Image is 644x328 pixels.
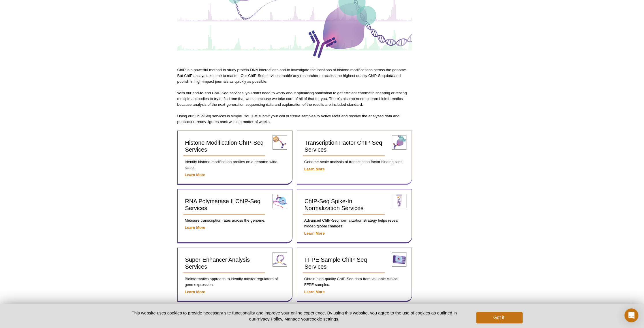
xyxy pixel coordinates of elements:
[303,254,385,273] a: FFPE Sample ChIP-Seq Services
[303,195,385,215] a: ChIP-Seq Spike-In Normalization Services
[303,218,406,229] p: Advanced ChIP-Seq normalization strategy helps reveal hidden global changes.
[185,225,205,230] a: Learn More
[304,290,325,294] a: Learn More
[177,67,412,84] p: ChIP is a powerful method to study protein-DNA interactions and to investigate the locations of h...
[183,195,266,215] a: RNA Polymerase II ChIP-Seq Services
[183,137,266,156] a: Histone Modification ChIP-Seq Services
[304,167,325,171] a: Learn More
[305,198,364,211] span: ChIP-Seq Spike-In Normalization Services
[185,173,205,177] a: Learn More
[122,310,467,322] p: This website uses cookies to provide necessary site functionality and improve your online experie...
[273,194,287,208] img: RNA pol II ChIP-Seq
[624,308,638,322] div: Open Intercom Messenger
[183,218,286,223] p: Measure transcription rates across the genome.
[392,194,406,208] img: ChIP-Seq spike-in normalization
[185,140,264,153] span: Histone Modification ChIP-Seq Services
[273,135,287,150] img: histone modification ChIP-Seq
[392,135,406,150] img: transcription factor ChIP-Seq
[476,312,522,323] button: Got it!
[303,137,385,156] a: Transcription Factor ChIP-Seq Services
[185,257,250,270] span: Super-Enhancer Analysis Services
[305,140,382,153] span: Transcription Factor ChIP-Seq Services
[255,316,282,321] a: Privacy Policy
[309,316,338,321] button: cookie settings
[303,159,406,165] p: Genome-scale analysis of transcription factor binding sites.
[183,276,286,288] p: Bioinformatics approach to identify master regulators of gene expression.
[177,90,412,108] p: With our end-to-end ChIP-Seq services, you don’t need to worry about optimizing sonication to get...
[392,252,406,267] img: FFPE ChIP-Seq
[183,254,266,273] a: Super-Enhancer Analysis Services
[183,159,286,171] p: Identify histone modification profiles on a genome-wide scale.
[185,290,205,294] a: Learn More
[273,252,287,267] img: ChIP-Seq super-enhancer analysis
[177,113,412,125] p: Using our ChIP-Seq services is simple. You just submit your cell or tissue samples to Active Moti...
[185,198,260,211] span: RNA Polymerase II ChIP-Seq Services
[304,231,325,235] a: Learn More
[303,276,406,288] p: Obtain high-quality ChIP-Seq data from valuable clinical FFPE samples.
[305,257,367,270] span: FFPE Sample ChIP-Seq Services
